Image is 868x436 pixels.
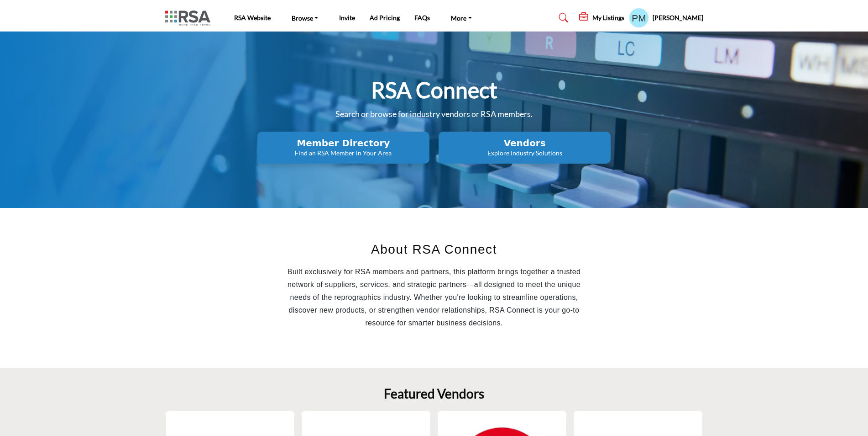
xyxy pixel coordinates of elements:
[439,132,611,164] button: Vendors Explore Industry Solutions
[165,11,215,26] img: Site Logo
[629,8,649,28] button: Show hide supplier dropdown
[277,266,591,330] p: Built exclusively for RSA members and partners, this platform brings together a trusted network o...
[444,11,478,24] a: More
[653,13,703,22] h5: [PERSON_NAME]
[441,138,608,149] h2: Vendors
[414,14,430,21] a: FAQs
[260,138,427,149] h2: Member Directory
[550,11,574,25] a: Search
[339,14,355,21] a: Invite
[285,11,325,24] a: Browse
[277,240,591,259] h2: About RSA Connect
[257,132,429,164] button: Member Directory Find an RSA Member in Your Area
[234,14,271,21] a: RSA Website
[371,76,497,104] h1: RSA Connect
[335,109,533,119] span: Search or browse for industry vendors or RSA members.
[384,386,484,402] h2: Featured Vendors
[592,14,624,22] h5: My Listings
[579,12,624,23] div: My Listings
[260,149,427,158] p: Find an RSA Member in Your Area
[441,149,608,158] p: Explore Industry Solutions
[370,14,400,21] a: Ad Pricing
